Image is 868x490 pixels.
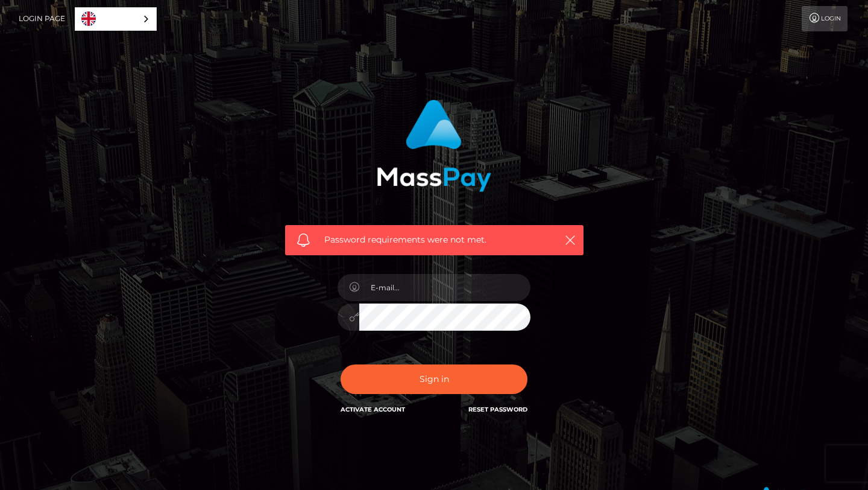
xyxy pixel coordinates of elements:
span: Password requirements were not met. [324,234,544,246]
img: MassPay Login [377,100,491,192]
aside: Language selected: English [75,7,157,31]
div: Language [75,7,157,31]
button: Sign in [341,364,527,394]
a: Login [802,6,848,31]
a: Login Page [19,6,65,31]
a: Activate Account [341,406,405,413]
a: Reset Password [468,406,527,413]
a: English [75,8,156,30]
input: E-mail... [359,274,530,301]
